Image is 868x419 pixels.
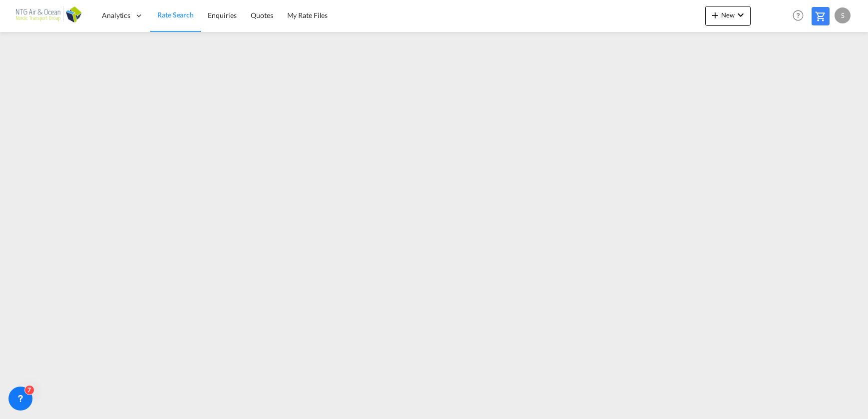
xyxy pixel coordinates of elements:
div: S [835,7,851,23]
span: Rate Search [157,10,194,19]
md-icon: icon-plus 400-fg [709,9,721,21]
img: af31b1c0b01f11ecbc353f8e72265e29.png [15,4,82,27]
md-icon: icon-chevron-down [735,9,747,21]
span: New [709,11,747,19]
span: Quotes [251,11,273,19]
button: icon-plus 400-fgNewicon-chevron-down [705,6,751,26]
span: My Rate Files [287,11,328,19]
div: Help [790,7,812,25]
span: Enquiries [208,11,237,19]
span: Help [790,7,807,24]
span: Analytics [102,10,130,20]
